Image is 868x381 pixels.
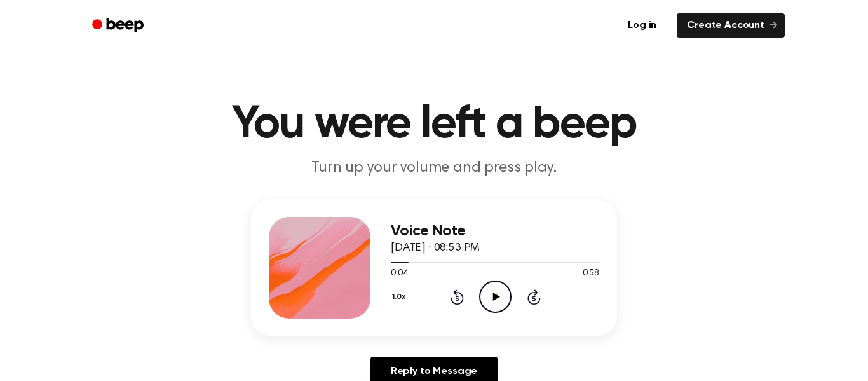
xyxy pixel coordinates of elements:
span: [DATE] · 08:53 PM [391,242,480,254]
h1: You were left a beep [109,102,759,148]
a: Beep [83,13,155,38]
span: 0:04 [391,267,407,281]
p: Turn up your volume and press play. [190,158,678,179]
h3: Voice Note [391,223,599,240]
a: Create Account [677,13,785,38]
a: Log in [615,11,669,40]
span: 0:58 [583,267,599,281]
button: 1.0x [391,286,410,308]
